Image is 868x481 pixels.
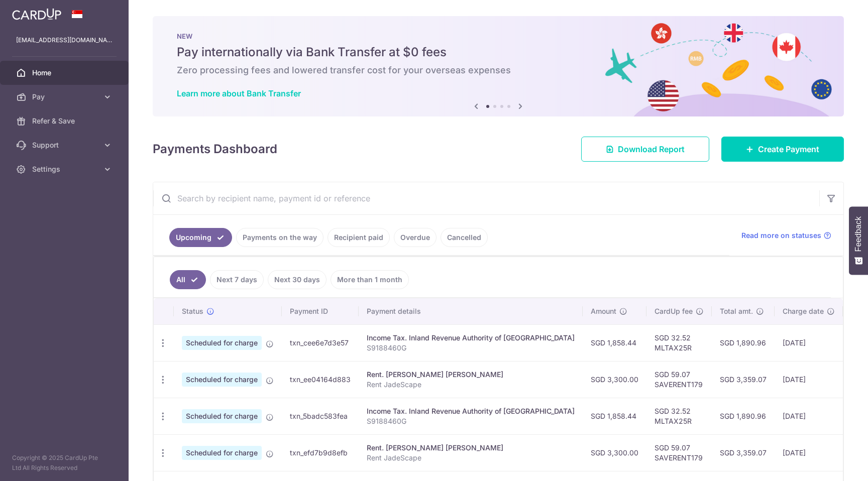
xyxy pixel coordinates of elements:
td: SGD 1,858.44 [583,398,646,434]
p: NEW [177,32,820,40]
span: Read more on statuses [741,230,821,240]
span: Amount [591,306,616,316]
img: CardUp [12,8,61,20]
span: Download Report [618,143,685,155]
img: Bank transfer banner [153,16,844,116]
td: SGD 3,300.00 [583,434,646,471]
h4: Payments Dashboard [153,140,277,158]
span: Feedback [854,216,863,252]
a: Recipient paid [328,228,390,247]
a: Payments on the way [236,228,323,247]
td: [DATE] [775,398,843,434]
td: SGD 32.52 MLTAX25R [646,398,712,434]
a: Download Report [581,137,709,162]
td: SGD 1,890.96 [712,398,775,434]
span: Scheduled for charge [182,373,262,387]
a: Cancelled [441,228,488,247]
a: Read more on statuses [741,230,831,240]
td: SGD 3,359.07 [712,434,775,471]
h6: Zero processing fees and lowered transfer cost for your overseas expenses [177,64,820,76]
p: Rent JadeScape [367,453,575,463]
a: Overdue [394,228,437,247]
div: Income Tax. Inland Revenue Authority of [GEOGRAPHIC_DATA] [367,333,575,343]
span: Pay [32,92,98,102]
td: [DATE] [775,434,843,471]
span: CardUp fee [655,306,693,316]
p: S9188460G [367,343,575,353]
td: SGD 3,300.00 [583,361,646,398]
td: SGD 59.07 SAVERENT179 [646,361,712,398]
span: Home [32,68,98,78]
td: SGD 1,890.96 [712,324,775,361]
td: txn_cee6e7d3e57 [282,324,359,361]
span: Refer & Save [32,116,98,126]
th: Payment ID [282,298,359,324]
td: SGD 32.52 MLTAX25R [646,324,712,361]
span: Support [32,140,98,150]
h5: Pay internationally via Bank Transfer at $0 fees [177,44,820,60]
span: Settings [32,164,98,174]
th: Payment details [359,298,583,324]
a: All [170,270,206,289]
a: Next 30 days [268,270,327,289]
p: Rent JadeScape [367,380,575,390]
td: txn_efd7b9d8efb [282,434,359,471]
td: SGD 59.07 SAVERENT179 [646,434,712,471]
p: [EMAIL_ADDRESS][DOMAIN_NAME] [16,35,113,45]
a: Learn more about Bank Transfer [177,88,301,98]
td: SGD 3,359.07 [712,361,775,398]
a: More than 1 month [331,270,409,289]
button: Feedback - Show survey [849,206,868,275]
div: Rent. [PERSON_NAME] [PERSON_NAME] [367,370,575,380]
td: txn_5badc583fea [282,398,359,434]
span: Charge date [783,306,824,316]
span: Scheduled for charge [182,409,262,423]
div: Income Tax. Inland Revenue Authority of [GEOGRAPHIC_DATA] [367,406,575,416]
div: Rent. [PERSON_NAME] [PERSON_NAME] [367,443,575,453]
span: Scheduled for charge [182,336,262,350]
span: Total amt. [720,306,753,316]
span: Status [182,306,203,316]
input: Search by recipient name, payment id or reference [153,182,819,214]
a: Next 7 days [210,270,264,289]
span: Scheduled for charge [182,446,262,460]
p: S9188460G [367,416,575,426]
span: Create Payment [758,143,819,155]
td: [DATE] [775,324,843,361]
a: Create Payment [721,137,844,162]
td: txn_ee04164d883 [282,361,359,398]
td: [DATE] [775,361,843,398]
a: Upcoming [169,228,232,247]
td: SGD 1,858.44 [583,324,646,361]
